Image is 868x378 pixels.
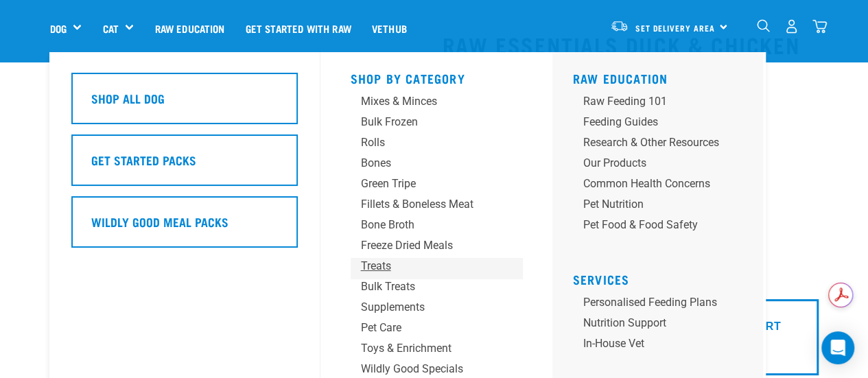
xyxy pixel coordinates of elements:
a: Pet Nutrition [573,196,752,217]
a: Get Started Packs [71,134,298,196]
a: In-house vet [573,335,752,356]
div: Bones [361,155,489,172]
img: van-moving.png [610,20,629,32]
a: Dog [50,21,67,36]
a: Freeze Dried Meals [351,237,522,258]
h5: Get Started Packs [91,151,196,169]
div: Supplements [361,299,489,316]
h5: Services [573,272,752,283]
div: Pet Nutrition [583,196,719,213]
a: Toys & Enrichment [351,340,522,361]
a: Treats [351,258,522,279]
div: Pet Food & Food Safety [583,217,719,233]
div: Open Intercom Messenger [821,331,854,364]
h5: Shop All Dog [91,89,165,107]
a: Mixes & Minces [351,93,522,114]
a: Research & Other Resources [573,134,752,155]
a: Rolls [351,134,522,155]
img: home-icon@2x.png [812,19,827,34]
div: Green Tripe [361,176,489,192]
a: Raw Feeding 101 [573,93,752,114]
a: Pet Food & Food Safety [573,217,752,237]
span: Set Delivery Area [635,25,715,30]
h5: Shop By Category [351,71,522,82]
a: Pet Care [351,320,522,340]
div: Research & Other Resources [583,134,719,151]
img: user.png [784,19,799,34]
a: Our Products [573,155,752,176]
img: home-icon-1@2x.png [757,19,770,32]
a: Raw Education [573,75,668,82]
div: Toys & Enrichment [361,340,489,357]
div: Freeze Dried Meals [361,237,489,254]
div: Mixes & Minces [361,93,489,110]
a: Green Tripe [351,176,522,196]
a: Bulk Frozen [351,114,522,134]
a: Bulk Treats [351,279,522,299]
div: Rolls [361,134,489,151]
a: Common Health Concerns [573,176,752,196]
div: Bone Broth [361,217,489,233]
div: Raw Feeding 101 [583,93,719,110]
div: Fillets & Boneless Meat [361,196,489,213]
a: Wildly Good Meal Packs [71,196,298,258]
a: Bone Broth [351,217,522,237]
a: Feeding Guides [573,114,752,134]
a: Cat [102,21,118,36]
div: Feeding Guides [583,114,719,130]
div: Our Products [583,155,719,172]
a: Vethub [362,1,417,56]
a: Nutrition Support [573,315,752,335]
a: Fillets & Boneless Meat [351,196,522,217]
div: Wildly Good Specials [361,361,489,377]
a: Personalised Feeding Plans [573,294,752,315]
div: Pet Care [361,320,489,336]
div: Bulk Treats [361,279,489,295]
a: Shop All Dog [71,73,298,134]
a: Get started with Raw [235,1,362,56]
a: Raw Education [144,1,235,56]
a: Supplements [351,299,522,320]
a: Bones [351,155,522,176]
div: Treats [361,258,489,274]
h5: Wildly Good Meal Packs [91,213,228,231]
div: Common Health Concerns [583,176,719,192]
div: Bulk Frozen [361,114,489,130]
